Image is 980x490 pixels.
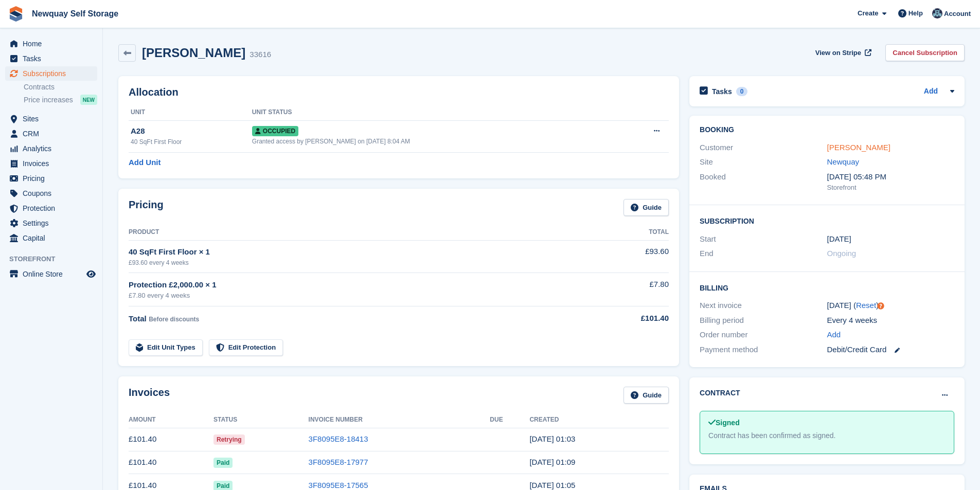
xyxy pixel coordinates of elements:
th: Unit Status [252,104,619,121]
time: 2025-08-05 00:05:53 UTC [529,481,575,489]
span: Ongoing [827,249,857,258]
span: Home [23,37,84,51]
a: [PERSON_NAME] [827,143,890,152]
a: Guide [623,199,669,216]
div: Storefront [827,183,954,193]
span: CRM [23,126,84,141]
span: Tasks [23,51,84,66]
div: Customer [700,142,827,154]
a: menu [5,171,97,186]
td: £101.40 [129,428,213,451]
div: £93.60 every 4 weeks [129,258,586,267]
h2: Tasks [712,87,732,96]
a: Newquay Self Storage [28,5,122,22]
span: Coupons [23,186,84,201]
a: menu [5,126,97,141]
a: Edit Protection [209,339,283,356]
a: Guide [623,387,669,404]
div: [DATE] ( ) [827,300,954,312]
a: menu [5,51,97,66]
h2: Booking [700,126,954,134]
span: Retrying [213,434,245,445]
div: Payment method [700,344,827,356]
a: 3F8095E8-18413 [309,434,368,443]
h2: Billing [700,282,954,293]
th: Amount [129,412,213,428]
a: Reset [856,301,876,310]
h2: Pricing [129,199,164,216]
div: Protection £2,000.00 × 1 [129,279,586,291]
th: Due [490,412,529,428]
a: menu [5,267,97,281]
h2: Contract [700,388,740,398]
a: menu [5,37,97,51]
a: Edit Unit Types [129,339,203,356]
div: Every 4 weeks [827,315,954,326]
div: Order number [700,329,827,341]
a: Newquay [827,157,860,166]
a: 3F8095E8-17565 [309,481,368,489]
th: Created [529,412,669,428]
a: Add Unit [129,157,161,169]
div: Site [700,156,827,168]
a: menu [5,156,97,171]
div: Tooltip anchor [876,301,885,311]
div: Signed [708,418,946,428]
h2: Invoices [129,387,170,404]
h2: [PERSON_NAME] [142,46,245,60]
h2: Allocation [129,86,669,98]
a: menu [5,112,97,126]
div: A28 [131,125,252,137]
span: Analytics [23,141,84,156]
a: View on Stripe [811,44,874,61]
span: Storefront [9,254,102,264]
div: Contract has been confirmed as signed. [708,430,946,441]
span: Total [129,314,147,323]
span: Before discounts [149,316,199,323]
span: Protection [23,201,84,215]
div: 33616 [250,49,271,61]
a: Cancel Subscription [885,44,965,61]
img: stora-icon-8386f47178a22dfd0bd8f6a31ec36ba5ce8667c1dd55bd0f319d3a0aa187defe.svg [8,6,24,22]
div: £101.40 [586,313,669,324]
a: menu [5,216,97,230]
span: Paid [213,458,233,468]
a: 3F8095E8-17977 [309,458,368,466]
span: Settings [23,216,84,230]
a: Price increases NEW [24,94,97,105]
a: menu [5,231,97,245]
span: Create [858,8,878,19]
a: menu [5,66,97,81]
span: Pricing [23,171,84,186]
a: Add [924,86,938,98]
th: Unit [129,104,252,121]
div: [DATE] 05:48 PM [827,171,954,183]
span: Sites [23,112,84,126]
div: Debit/Credit Card [827,344,954,356]
div: Start [700,233,827,245]
time: 2025-09-30 00:03:37 UTC [529,434,575,443]
div: 0 [736,87,748,96]
a: Preview store [85,268,97,280]
th: Invoice Number [309,412,490,428]
td: £93.60 [586,240,669,273]
th: Total [586,224,669,241]
th: Product [129,224,586,241]
span: Subscriptions [23,66,84,81]
div: 40 SqFt First Floor × 1 [129,246,586,258]
span: Help [908,8,923,19]
div: Granted access by [PERSON_NAME] on [DATE] 8:04 AM [252,137,619,146]
div: 40 SqFt First Floor [131,137,252,147]
span: Online Store [23,267,84,281]
span: Invoices [23,156,84,171]
span: Capital [23,231,84,245]
span: Occupied [252,126,298,136]
span: View on Stripe [815,48,861,58]
a: menu [5,201,97,215]
th: Status [213,412,309,428]
time: 2025-09-02 00:09:10 UTC [529,458,575,466]
td: £7.80 [586,273,669,306]
h2: Subscription [700,215,954,226]
div: NEW [80,95,97,105]
a: Contracts [24,82,97,92]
